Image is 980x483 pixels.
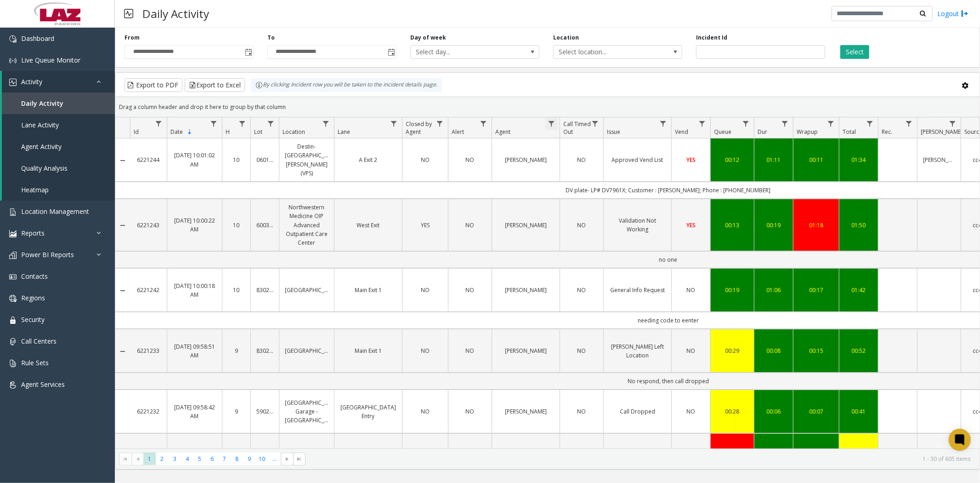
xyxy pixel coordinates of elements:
[864,117,876,130] a: Total Filter Menu
[454,155,486,164] a: NO
[9,295,17,302] img: 'icon'
[21,272,48,281] span: Contacts
[115,117,980,448] div: Data table
[923,155,955,164] a: [PERSON_NAME]
[125,78,182,92] button: Export to PDF
[716,407,748,416] a: 00:28
[173,282,216,299] a: [DATE] 10:00:18 AM
[434,117,446,130] a: Closed by Agent Filter Menu
[408,221,442,230] a: YES
[882,128,892,136] span: Rec.
[243,46,253,58] span: Toggle popup
[498,155,554,164] a: [PERSON_NAME]
[9,273,17,281] img: 'icon'
[554,46,656,58] span: Select location...
[566,286,598,294] a: NO
[21,185,49,194] span: Heatmap
[566,155,598,164] a: NO
[340,346,397,355] a: Main Exit 1
[799,221,833,230] a: 01:18
[714,128,731,136] span: Queue
[143,453,156,465] span: Page 1
[173,216,216,234] a: [DATE] 10:00:22 AM
[677,407,705,416] a: NO
[255,81,263,89] img: infoIcon.svg
[208,117,220,130] a: Date Filter Menu
[243,453,255,465] span: Page 9
[498,346,554,355] a: [PERSON_NAME]
[799,407,833,416] a: 00:07
[760,407,787,416] a: 00:06
[406,120,432,136] span: Closed by Agent
[760,221,787,230] div: 00:19
[2,136,115,157] a: Agent Activity
[173,403,216,420] a: [DATE] 09:58:42 AM
[716,286,748,294] a: 00:19
[408,286,442,294] a: NO
[797,128,818,136] span: Wrapup
[677,155,705,164] a: YES
[421,286,430,294] span: NO
[285,346,329,355] a: [GEOGRAPHIC_DATA]
[799,286,833,294] a: 00:17
[421,156,430,164] span: NO
[173,447,216,464] a: [DATE] 09:58:23 AM
[657,117,669,130] a: Issue Filter Menu
[138,2,214,25] h3: Daily Activity
[256,221,273,230] a: 600326
[454,221,486,230] a: NO
[281,453,293,466] span: Go to the next page
[267,34,275,42] label: To
[21,77,42,86] span: Activity
[283,455,291,463] span: Go to the next page
[421,408,430,415] span: NO
[9,79,17,86] img: 'icon'
[840,45,869,59] button: Select
[231,453,243,465] span: Page 8
[2,179,115,201] a: Heatmap
[228,346,245,355] a: 9
[9,208,17,216] img: 'icon'
[903,117,915,130] a: Rec. Filter Menu
[340,221,397,230] a: West Exit
[170,128,183,136] span: Date
[946,117,959,130] a: Parker Filter Menu
[799,155,833,164] div: 00:11
[825,117,837,130] a: Wrapup Filter Menu
[740,117,752,130] a: Queue Filter Menu
[696,117,708,130] a: Vend Filter Menu
[136,155,161,164] a: 6221244
[21,293,45,302] span: Regions
[283,128,305,136] span: Location
[845,407,872,416] a: 00:41
[760,346,787,355] div: 00:08
[236,117,249,130] a: H Filter Menu
[686,156,696,164] span: YES
[410,34,446,42] label: Day of week
[408,346,442,355] a: NO
[340,155,397,164] a: A Exit 2
[9,381,17,389] img: 'icon'
[21,315,45,324] span: Security
[9,230,17,237] img: 'icon'
[760,155,787,164] div: 01:11
[268,453,281,465] span: Page 11
[21,142,62,151] span: Agent Activity
[256,346,273,355] a: 830202
[609,216,666,234] a: Validation Not Working
[716,346,748,355] div: 00:29
[340,403,397,420] a: [GEOGRAPHIC_DATA] Entry
[320,117,332,130] a: Location Filter Menu
[9,316,17,324] img: 'icon'
[799,346,833,355] div: 00:15
[115,348,130,355] a: Collapse Details
[228,286,245,294] a: 10
[454,407,486,416] a: NO
[136,346,161,355] a: 6221233
[845,155,872,164] a: 01:34
[124,2,133,25] img: pageIcon
[566,346,598,355] a: NO
[293,453,306,466] span: Go to the last page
